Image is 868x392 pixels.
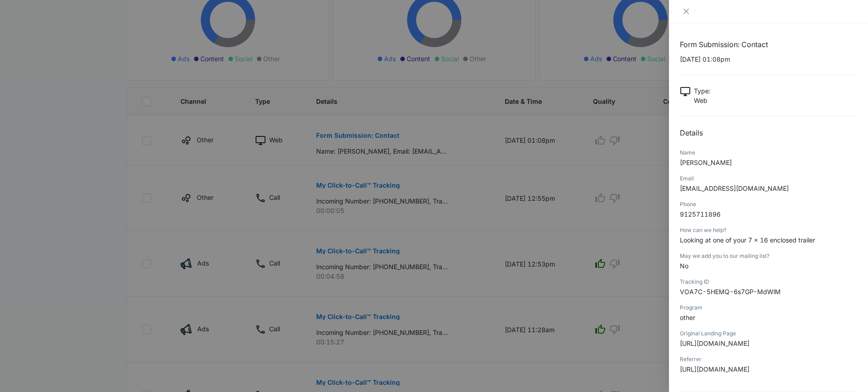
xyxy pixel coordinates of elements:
[680,200,857,208] div: Phone
[680,39,857,50] h1: Form Submission: Contact
[680,210,721,218] span: 9125711896
[680,262,688,270] span: No
[680,159,732,166] span: [PERSON_NAME]
[680,54,857,64] p: [DATE] 01:08pm
[680,304,857,312] div: Program
[680,329,857,338] div: Original Landing Page
[683,8,690,15] span: close
[680,288,781,295] span: VOA7C-5HEMQ-6s7GP-MdWlM
[680,278,857,286] div: Tracking ID
[680,174,857,183] div: Email
[680,226,857,234] div: How can we help?
[680,127,857,138] h2: Details
[694,86,711,96] p: Type :
[680,252,857,260] div: May we add you to our mailing list?
[680,7,693,15] button: Close
[680,365,749,373] span: [URL][DOMAIN_NAME]
[680,184,789,192] span: [EMAIL_ADDRESS][DOMAIN_NAME]
[694,96,711,105] p: Web
[680,236,815,244] span: Looking at one of your 7 x 16 enclosed trailer
[680,149,857,157] div: Name
[680,355,857,363] div: Referrer
[680,339,749,347] span: [URL][DOMAIN_NAME]
[680,314,695,321] span: other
